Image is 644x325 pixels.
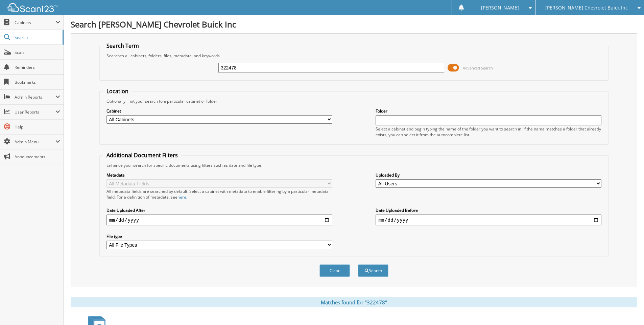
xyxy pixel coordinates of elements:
span: User Reports [15,109,55,115]
label: Metadata [106,172,332,178]
legend: Search Term [103,42,142,49]
span: Admin Menu [15,139,55,145]
span: Bookmarks [15,79,60,85]
span: Admin Reports [15,94,55,100]
label: Cabinet [106,108,332,114]
label: Folder [376,108,601,114]
h1: Search [PERSON_NAME] Chevrolet Buick Inc [71,19,637,30]
span: Announcements [15,154,60,160]
span: Search [15,35,59,40]
div: Enhance your search for specific documents using filters such as date and file type. [103,162,605,168]
legend: Location [103,87,132,95]
button: Clear [319,264,350,277]
label: Date Uploaded After [106,207,332,213]
span: Cabinets [15,20,55,25]
div: Optionally limit your search to a particular cabinet or folder [103,98,605,104]
button: Search [358,264,388,277]
span: Reminders [15,64,60,70]
img: scan123-logo-white.svg [7,3,57,12]
div: Matches found for "322478" [71,297,637,307]
div: All metadata fields are searched by default. Select a cabinet with metadata to enable filtering b... [106,188,332,200]
span: [PERSON_NAME] Chevrolet Buick Inc [545,6,628,10]
span: Scan [15,49,60,55]
label: Date Uploaded Before [376,207,601,213]
span: Advanced Search [463,65,493,70]
div: Select a cabinet and begin typing the name of the folder you want to search in. If the name match... [376,126,601,138]
div: Searches all cabinets, folders, files, metadata, and keywords [103,53,605,59]
legend: Additional Document Filters [103,151,181,159]
input: end [376,215,601,225]
span: [PERSON_NAME] [481,6,519,10]
input: start [106,215,332,225]
label: File type [106,233,332,239]
a: here [177,194,186,200]
span: Help [15,124,60,130]
label: Uploaded By [376,172,601,178]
